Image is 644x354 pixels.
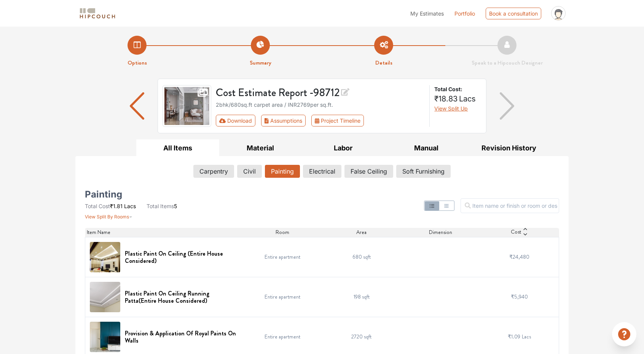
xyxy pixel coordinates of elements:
button: Carpentry [193,165,234,178]
button: Electrical [303,165,341,178]
strong: Speak to a Hipcouch Designer [472,58,543,67]
span: My Estimates [410,10,444,17]
img: arrow left [130,92,145,120]
button: Material [219,139,302,156]
button: False Ceiling [344,165,393,178]
div: Toolbar with button groups [216,115,425,126]
span: Lacs [522,333,531,340]
h6: Plastic Paint On Ceiling Running Patta(Entire House Considered) [125,290,239,304]
span: Lacs [124,203,136,209]
strong: Options [128,58,147,67]
td: 198 sqft [322,277,401,317]
span: ₹1.09 [508,333,520,340]
h3: Cost Estimate Report - 98712 [216,85,425,99]
input: Item name or finish or room or description [461,198,559,213]
button: Labor [302,139,385,156]
button: View Split Up [434,104,468,112]
span: Room [276,228,289,236]
span: ₹18.83 [434,94,457,103]
h5: Painting [85,191,122,198]
span: Dimension [429,228,452,236]
span: logo-horizontal.svg [78,5,116,22]
h6: Provision & Application Of Royal Paints On Walls [125,330,239,344]
span: ₹24,480 [509,253,529,261]
button: Project Timeline [311,115,364,126]
a: Portfolio [454,9,475,17]
span: View Split By Rooms [85,214,129,220]
span: Area [356,228,367,236]
span: Item Name [87,228,110,236]
img: arrow right [500,92,515,120]
img: Provision & Application Of Royal Paints On Walls [90,322,120,352]
button: Soft Furnishing [396,165,451,178]
button: Assumptions [261,115,306,126]
td: Entire apartment [243,237,322,277]
button: Civil [237,165,262,178]
td: 680 sqft [322,237,401,277]
h6: Plastic Paint On Ceiling (Entire House Considered) [125,250,239,264]
strong: Summary [250,58,271,67]
button: Revision History [467,139,550,156]
li: 5 [147,202,177,210]
span: View Split Up [434,105,468,112]
strong: Total Cost: [434,85,480,93]
span: ₹5,940 [511,293,528,300]
span: Cost [511,228,521,237]
span: ₹1.81 [110,203,123,209]
button: All Items [136,139,219,156]
td: Entire apartment [243,277,322,317]
button: Painting [265,165,300,178]
strong: Details [375,58,392,67]
button: Download [216,115,256,126]
span: Lacs [459,94,476,103]
button: View Split By Rooms [85,210,132,220]
div: Book a consultation [486,8,541,19]
div: First group [216,115,370,126]
span: Total Items [147,203,174,209]
img: Plastic Paint On Ceiling (Entire House Considered) [90,242,120,272]
div: 2bhk / 680 sq.ft carpet area / INR 2769 per sq.ft. [216,101,425,109]
img: Plastic Paint On Ceiling Running Patta(Entire House Considered) [90,282,120,312]
span: Total Cost [85,203,110,209]
img: gallery [163,85,211,127]
button: Manual [385,139,468,156]
img: logo-horizontal.svg [78,7,116,20]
